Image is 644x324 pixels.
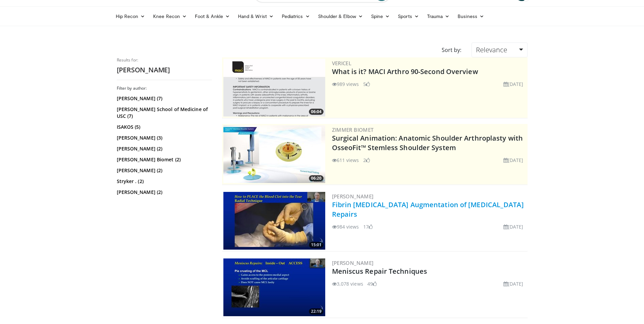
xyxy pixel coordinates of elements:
p: Results for: [117,57,212,63]
li: [DATE] [503,157,523,164]
a: ISAKOS (5) [117,124,210,130]
li: [DATE] [503,80,523,88]
span: 15:01 [309,242,324,248]
a: Spine [367,10,394,23]
a: 06:04 [223,59,325,116]
a: Knee Recon [149,10,191,23]
a: Foot & Ankle [191,10,234,23]
div: Sort by: [437,42,466,57]
li: 611 views [332,157,359,164]
a: What is it? MACI Arthro 90-Second Overview [332,67,478,76]
a: [PERSON_NAME] (2) [117,145,210,152]
h2: [PERSON_NAME] [117,66,212,74]
a: Fibrin [MEDICAL_DATA] Augmentation of [MEDICAL_DATA] Repairs [332,200,524,219]
li: [DATE] [503,223,523,230]
a: Zimmer Biomet [332,126,374,133]
a: Hip Recon [112,10,149,23]
a: [PERSON_NAME] Biomet (2) [117,156,210,163]
li: 2 [363,157,370,164]
a: Business [454,10,488,23]
span: 06:04 [309,109,324,115]
a: [PERSON_NAME] School of Medicine of USC (7) [117,106,210,120]
img: 84e7f812-2061-4fff-86f6-cdff29f66ef4.300x170_q85_crop-smart_upscale.jpg [223,125,325,183]
a: Vericel [332,60,352,67]
a: Sports [394,10,423,23]
img: f96f48a1-444e-4019-ac39-4af36934be4f.300x170_q85_crop-smart_upscale.jpg [223,192,325,250]
a: [PERSON_NAME] (2) [117,167,210,174]
li: 17 [363,223,373,230]
a: [PERSON_NAME] [332,259,374,266]
img: aa6cc8ed-3dbf-4b6a-8d82-4a06f68b6688.300x170_q85_crop-smart_upscale.jpg [223,59,325,116]
li: [DATE] [503,280,523,287]
li: 49 [367,280,377,287]
a: [PERSON_NAME] (7) [117,95,210,102]
a: [PERSON_NAME] [332,193,374,200]
a: 22:19 [223,258,325,316]
a: Stryker . (2) [117,178,210,185]
a: 15:01 [223,192,325,250]
span: 22:19 [309,308,324,314]
li: 3,078 views [332,280,363,287]
a: 06:20 [223,125,325,183]
a: Trauma [423,10,454,23]
a: Shoulder & Elbow [314,10,367,23]
a: Hand & Wrist [234,10,278,23]
a: Relevance [472,42,527,57]
a: [PERSON_NAME] (3) [117,134,210,141]
span: Relevance [476,45,507,54]
a: Surgical Animation: Anatomic Shoulder Arthroplasty with OsseoFit™ Stemless Shoulder System [332,133,523,152]
li: 989 views [332,80,359,88]
h3: Filter by author: [117,86,212,91]
a: Pediatrics [278,10,314,23]
a: Meniscus Repair Techniques [332,267,427,276]
li: 5 [363,80,370,88]
li: 984 views [332,223,359,230]
span: 06:20 [309,175,324,181]
a: [PERSON_NAME] (2) [117,189,210,196]
img: d7c155e4-6827-4b21-b19c-fb422b4aaa41.300x170_q85_crop-smart_upscale.jpg [223,258,325,316]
